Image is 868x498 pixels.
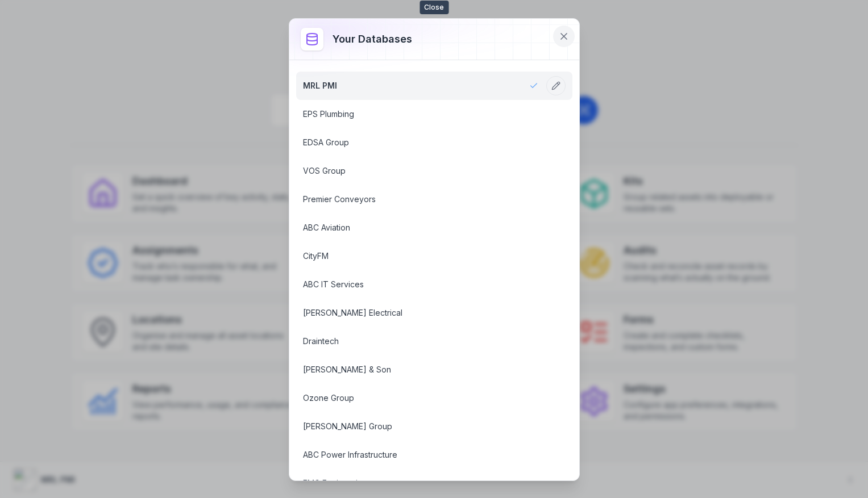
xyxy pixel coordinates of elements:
a: [PERSON_NAME] & Son [303,364,538,375]
a: EPS Plumbing [303,108,538,120]
a: CityFM [303,250,538,262]
a: Draintech [303,336,538,347]
a: Premier Conveyors [303,194,538,205]
a: ABC Aviation [303,222,538,233]
a: MRL PMI [303,80,538,91]
a: FMG Engineering [303,478,538,489]
a: VOS Group [303,165,538,177]
a: [PERSON_NAME] Group [303,421,538,432]
h3: Your databases [333,31,412,47]
a: ABC IT Services [303,279,538,290]
span: Close [420,1,448,14]
a: ABC Power Infrastructure [303,449,538,461]
a: EDSA Group [303,137,538,148]
a: Ozone Group [303,392,538,404]
a: [PERSON_NAME] Electrical [303,307,538,319]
